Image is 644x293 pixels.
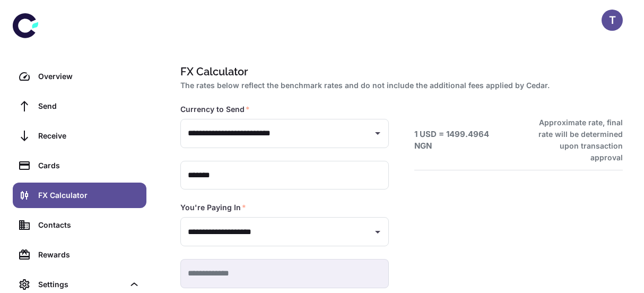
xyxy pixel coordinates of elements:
[13,212,146,238] a: Contacts
[38,249,140,261] div: Rewards
[38,189,140,201] div: FX Calculator
[414,128,508,152] h6: 1 USD = 1499.4964 NGN
[180,202,246,213] label: You're Paying In
[13,123,146,149] a: Receive
[38,130,140,142] div: Receive
[602,10,623,31] button: T
[13,153,146,178] a: Cards
[13,242,146,268] a: Rewards
[370,225,385,239] button: Open
[529,117,623,163] h6: Approximate rate, final rate will be determined upon transaction approval
[13,93,146,119] a: Send
[13,64,146,89] a: Overview
[38,160,140,171] div: Cards
[180,104,250,115] label: Currency to Send
[38,219,140,231] div: Contacts
[38,71,140,82] div: Overview
[180,64,619,80] h1: FX Calculator
[38,100,140,112] div: Send
[370,126,385,141] button: Open
[38,279,124,290] div: Settings
[13,183,146,208] a: FX Calculator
